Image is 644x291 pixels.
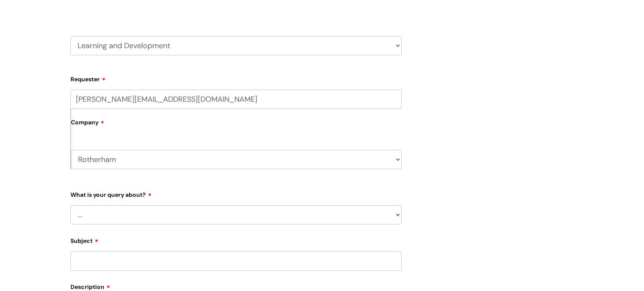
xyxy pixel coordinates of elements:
label: Company [71,116,402,135]
label: Subject [70,234,402,245]
label: What is your query about? [70,188,402,198]
label: Description [70,281,402,291]
label: Requester [70,73,402,83]
input: Email [70,90,402,109]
